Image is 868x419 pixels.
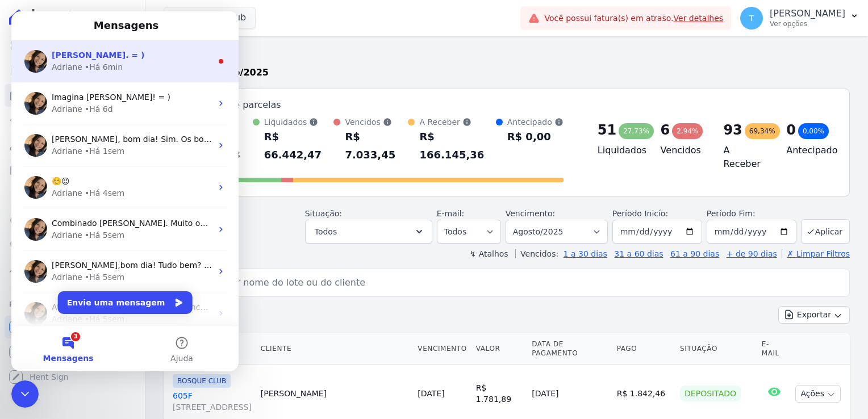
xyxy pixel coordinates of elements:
[40,50,71,62] div: Adriane
[40,176,71,188] div: Adriane
[5,316,140,338] a: Recebíveis
[707,208,796,220] label: Período Fim:
[40,218,71,230] div: Adriane
[40,260,71,272] div: Adriane
[437,209,465,218] label: E-mail:
[598,144,642,157] h4: Liquidados
[507,128,564,146] div: R$ 0,00
[73,302,113,314] div: • Há 5sem
[661,121,670,139] div: 6
[5,84,140,107] a: Parcelas
[749,14,754,22] span: T
[40,207,235,216] span: Combinado [PERSON_NAME]. Muito obrigada! =)
[13,39,36,61] img: Profile image for Adriane
[723,144,768,171] h4: A Receber
[795,385,841,403] button: Ações
[315,225,337,238] span: Todos
[11,380,39,408] iframe: Intercom live chat
[798,123,829,139] div: 0,00%
[164,45,850,66] h2: Parcelas
[527,333,612,365] th: Data de Pagamento
[13,123,36,145] img: Profile image for Adriane
[9,298,136,311] div: Plataformas
[5,209,140,232] a: Crédito
[5,259,140,282] a: Troca de Arquivos
[256,333,414,365] th: Cliente
[5,234,140,257] a: Negativação
[40,134,71,146] div: Adriane
[13,291,36,313] img: Profile image for Adriane
[5,184,140,207] a: Transferências
[173,374,231,388] span: BOSQUE CLUB
[419,128,495,164] div: R$ 166.145,36
[564,249,607,258] a: 1 a 30 dias
[544,12,723,24] span: Você possui fatura(s) em atraso.
[13,249,36,271] img: Profile image for Adriane
[73,92,102,104] div: • Há 6d
[801,219,850,244] button: Aplicar
[173,390,252,413] a: 605F[STREET_ADDRESS]
[731,2,868,34] button: T [PERSON_NAME] Ver opções
[469,249,508,258] label: ↯ Atalhos
[11,11,239,371] iframe: Intercom live chat
[40,92,71,104] div: Adriane
[40,123,475,132] span: [PERSON_NAME], bom dia! Sim. Os boletos foram enviados de acordo com o prazo da régua de comunicação
[670,249,719,258] a: 61 a 90 dias
[264,116,334,128] div: Liquidados
[612,209,668,218] label: Período Inicío:
[674,14,724,23] a: Ver detalhes
[13,207,36,229] img: Profile image for Adriane
[305,209,342,218] label: Situação:
[770,8,845,19] p: [PERSON_NAME]
[757,333,791,365] th: E-mail
[264,128,334,164] div: R$ 66.442,47
[672,123,703,139] div: 2,94%
[5,34,140,57] a: Visão Geral
[164,7,256,28] button: Bosque Club
[345,128,408,164] div: R$ 7.033,45
[723,121,742,139] div: 93
[13,165,36,187] img: Profile image for Adriane
[619,123,654,139] div: 27,73%
[675,333,757,365] th: Situação
[786,144,831,157] h4: Antecipado
[173,401,252,413] span: [STREET_ADDRESS]
[5,134,140,157] a: Clientes
[598,121,616,139] div: 51
[305,220,432,244] button: Todos
[40,165,59,174] span: ☺️😉
[661,144,706,157] h4: Vencidos
[507,116,564,128] div: Antecipado
[185,271,845,294] input: Buscar por nome do lote ou do cliente
[778,306,850,324] button: Exportar
[73,218,113,230] div: • Há 5sem
[73,176,113,188] div: • Há 4sem
[5,159,140,182] a: Minha Carteira
[745,123,780,139] div: 69,34%
[419,116,495,128] div: A Receber
[786,121,796,139] div: 0
[13,81,36,103] img: Profile image for Adriane
[727,249,777,258] a: + de 90 dias
[413,333,471,365] th: Vencimento
[345,116,408,128] div: Vencidos
[612,333,675,365] th: Pago
[159,343,182,351] span: Ajuda
[73,260,113,272] div: • Há 5sem
[770,19,845,28] p: Ver opções
[515,249,558,258] label: Vencidos:
[114,315,227,360] button: Ajuda
[5,59,140,82] a: Contratos
[40,302,71,314] div: Adriane
[5,109,140,132] a: Lotes
[73,50,111,62] div: • Há 6min
[32,343,82,351] span: Mensagens
[614,249,663,258] a: 31 a 60 dias
[471,333,527,365] th: Valor
[418,389,444,398] a: [DATE]
[782,249,850,258] a: ✗ Limpar Filtros
[40,81,159,90] span: Imagina [PERSON_NAME]! = )
[40,39,133,48] span: [PERSON_NAME]. = )
[47,280,181,303] button: Envie uma mensagem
